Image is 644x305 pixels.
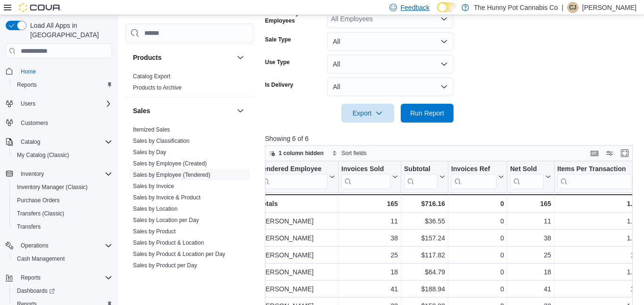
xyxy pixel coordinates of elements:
[557,198,640,209] div: 1.14
[133,84,182,91] span: Products to Archive
[125,124,254,275] div: Sales
[133,206,178,212] a: Sales by Location
[133,194,200,201] span: Sales by Invoice & Product
[510,250,551,261] div: 25
[567,2,578,13] div: Christina Jarvis
[401,104,454,123] button: Run Report
[17,240,112,251] span: Operations
[9,181,116,194] button: Inventory Manager (Classic)
[619,148,630,159] button: Enter fullscreen
[265,148,327,159] button: 1 column hidden
[17,183,88,191] span: Inventory Manager (Classic)
[17,98,112,109] span: Users
[557,216,640,227] div: 1.09
[557,267,640,278] div: 1.22
[133,250,225,258] span: Sales by Product & Location per Day
[17,65,112,77] span: Home
[17,240,52,251] button: Operations
[265,36,291,43] label: Sale Type
[13,285,112,297] span: Dashboards
[259,198,335,209] div: Totals
[133,251,225,257] a: Sales by Product & Location per Day
[17,98,39,109] button: Users
[341,250,398,261] div: 25
[133,126,170,133] a: Itemized Sales
[17,136,44,148] button: Catalog
[17,210,64,217] span: Transfers (Classic)
[2,239,116,252] button: Operations
[17,81,37,89] span: Reports
[133,171,210,179] span: Sales by Employee (Tendered)
[404,267,445,278] div: $64.79
[510,216,551,227] div: 11
[451,165,504,189] button: Invoices Ref
[404,198,445,209] div: $716.16
[235,105,246,116] button: Sales
[9,148,116,162] button: My Catalog (Classic)
[21,170,44,178] span: Inventory
[259,216,335,227] div: [PERSON_NAME]
[341,165,390,189] div: Invoices Sold
[133,262,197,269] a: Sales by Product per Day
[404,216,445,227] div: $36.55
[13,195,112,206] span: Purchase Orders
[13,195,64,206] a: Purchase Orders
[21,274,41,281] span: Reports
[451,216,504,227] div: 0
[404,233,445,244] div: $157.24
[17,168,48,180] button: Inventory
[404,165,445,189] button: Subtotal
[133,53,233,62] button: Products
[17,287,55,295] span: Dashboards
[437,2,457,12] input: Dark Mode
[259,165,335,189] button: Tendered Employee
[259,165,328,174] div: Tendered Employee
[341,165,398,189] button: Invoices Sold
[341,267,398,278] div: 18
[440,15,448,23] button: Open list of options
[451,284,504,295] div: 0
[259,267,335,278] div: [PERSON_NAME]
[2,116,116,130] button: Customers
[13,79,41,91] a: Reports
[9,78,116,91] button: Reports
[341,149,366,157] span: Sort fields
[451,250,504,261] div: 0
[13,181,112,193] span: Inventory Manager (Classic)
[17,223,41,231] span: Transfers
[265,58,289,66] label: Use Type
[13,149,112,161] span: My Catalog (Classic)
[17,272,112,283] span: Reports
[133,160,207,167] span: Sales by Employee (Created)
[557,284,640,295] div: 1.1
[604,148,615,159] button: Display options
[557,233,640,244] div: 1.16
[265,81,293,89] label: Is Delivery
[133,149,166,156] a: Sales by Day
[133,216,199,224] span: Sales by Location per Day
[2,64,116,78] button: Home
[474,2,558,13] p: The Hunny Pot Cannabis Co
[21,100,35,107] span: Users
[17,197,60,204] span: Purchase Orders
[133,138,190,144] a: Sales by Classification
[9,207,116,220] button: Transfers (Classic)
[451,233,504,244] div: 0
[347,104,388,123] span: Export
[133,106,150,115] h3: Sales
[133,183,174,190] a: Sales by Invoice
[17,66,40,77] a: Home
[13,149,73,161] a: My Catalog (Classic)
[133,239,204,246] a: Sales by Product & Location
[133,205,178,213] span: Sales by Location
[451,198,504,209] div: 0
[133,160,207,167] a: Sales by Employee (Created)
[328,148,370,159] button: Sort fields
[557,165,632,189] div: Items Per Transaction
[13,285,58,297] a: Dashboards
[404,250,445,261] div: $117.82
[451,165,496,174] div: Invoices Ref
[133,194,200,201] a: Sales by Invoice & Product
[401,3,429,12] span: Feedback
